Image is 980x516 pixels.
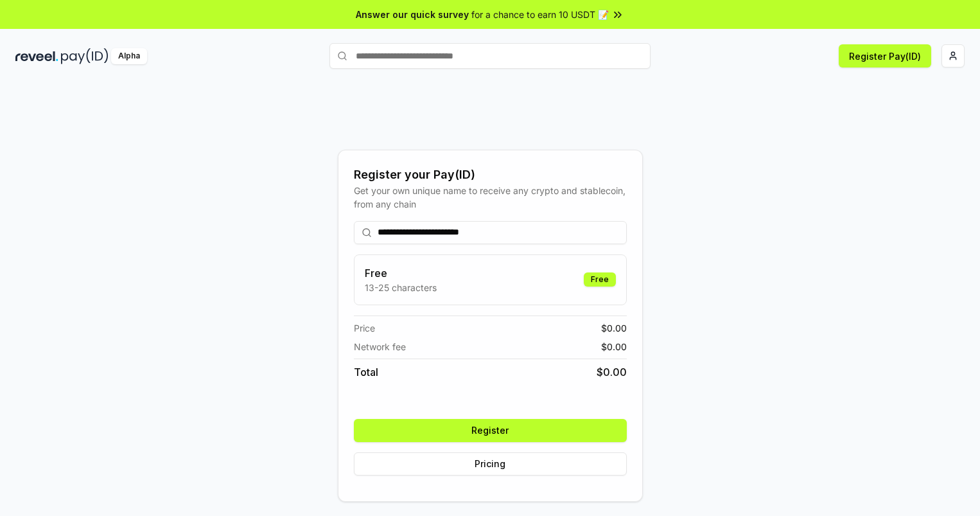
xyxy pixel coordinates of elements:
[15,48,58,64] img: reveel_dark
[354,364,378,380] span: Total
[601,340,627,353] span: $ 0.00
[354,340,406,353] span: Network fee
[365,265,437,281] h3: Free
[354,452,627,476] button: Pricing
[354,166,627,184] div: Register your Pay(ID)
[354,184,627,211] div: Get your own unique name to receive any crypto and stablecoin, from any chain
[354,321,375,335] span: Price
[61,48,109,64] img: pay_id
[839,44,931,67] button: Register Pay(ID)
[597,364,627,380] span: $ 0.00
[356,8,469,21] span: Answer our quick survey
[471,8,609,21] span: for a chance to earn 10 USDT 📝
[601,321,627,335] span: $ 0.00
[111,48,147,64] div: Alpha
[354,419,627,442] button: Register
[365,281,437,294] p: 13-25 characters
[584,272,616,287] div: Free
